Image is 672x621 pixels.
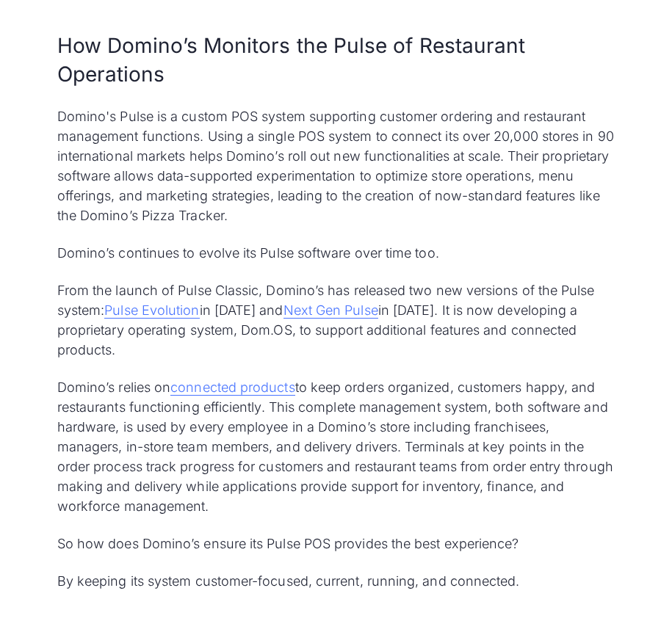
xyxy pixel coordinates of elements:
a: Next Gen Pulse [283,302,378,319]
p: Domino’s relies on to keep orders organized, customers happy, and restaurants functioning efficie... [57,377,615,516]
a: Pulse Evolution [104,302,199,319]
p: Domino's Pulse is a custom POS system supporting customer ordering and restaurant management func... [57,106,615,225]
p: From the launch of Pulse Classic, Domino’s has released two new versions of the Pulse system: in ... [57,280,615,360]
p: So how does Domino’s ensure its Pulse POS provides the best experience? [57,534,615,553]
p: Domino’s continues to evolve its Pulse software over time too. [57,243,615,263]
p: By keeping its system customer-focused, current, running, and connected. [57,571,615,591]
h2: How Domino’s Monitors the Pulse of Restaurant Operations [57,32,615,89]
a: connected products [170,379,295,396]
